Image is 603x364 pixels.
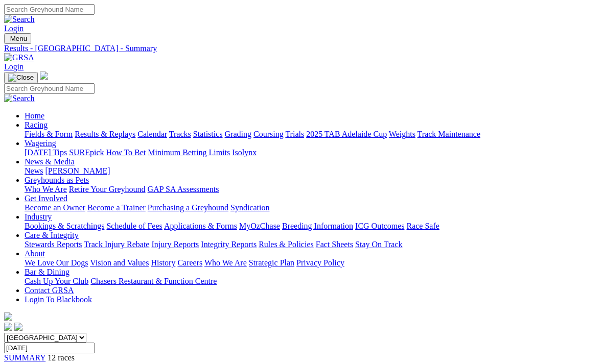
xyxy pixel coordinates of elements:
[25,240,82,249] a: Stewards Reports
[25,185,67,193] a: Who We Are
[25,111,44,120] a: Home
[4,53,34,62] img: GRSA
[25,166,43,175] a: News
[25,120,48,129] a: Racing
[204,258,247,267] a: Who We Are
[106,222,162,230] a: Schedule of Fees
[4,4,95,15] input: Search
[193,130,223,138] a: Statistics
[177,258,202,267] a: Careers
[25,148,67,157] a: [DATE] Tips
[4,62,24,71] a: Login
[25,130,73,138] a: Fields & Form
[151,240,199,249] a: Injury Reports
[25,148,599,157] div: Wagering
[285,130,304,138] a: Trials
[230,203,269,212] a: Syndication
[148,203,228,212] a: Purchasing a Greyhound
[84,240,149,249] a: Track Injury Rebate
[25,166,599,176] div: News & Media
[25,277,599,286] div: Bar & Dining
[355,240,402,249] a: Stay On Track
[4,44,599,53] a: Results - [GEOGRAPHIC_DATA] - Summary
[164,222,237,230] a: Applications & Forms
[406,222,439,230] a: Race Safe
[296,258,344,267] a: Privacy Policy
[25,258,599,268] div: About
[25,295,92,304] a: Login To Blackbook
[4,94,35,103] img: Search
[418,130,480,138] a: Track Maintenance
[389,130,415,138] a: Weights
[253,130,284,138] a: Coursing
[4,33,31,44] button: Toggle navigation
[25,139,56,148] a: Wagering
[25,203,599,212] div: Get Involved
[225,130,251,138] a: Grading
[40,71,48,80] img: logo-grsa-white.png
[69,185,146,193] a: Retire Your Greyhound
[4,72,38,83] button: Toggle navigation
[10,35,27,42] span: Menu
[137,130,167,138] a: Calendar
[316,240,353,249] a: Fact Sheets
[169,130,191,138] a: Tracks
[355,222,404,230] a: ICG Outcomes
[151,258,175,267] a: History
[90,258,149,267] a: Vision and Values
[25,249,45,258] a: About
[25,176,89,184] a: Greyhounds as Pets
[45,166,110,175] a: [PERSON_NAME]
[25,277,88,285] a: Cash Up Your Club
[25,212,52,221] a: Industry
[25,222,104,230] a: Bookings & Scratchings
[4,343,95,353] input: Select date
[69,148,104,157] a: SUREpick
[4,323,12,331] img: facebook.svg
[201,240,257,249] a: Integrity Reports
[25,222,599,231] div: Industry
[87,203,146,212] a: Become a Trainer
[232,148,257,157] a: Isolynx
[282,222,353,230] a: Breeding Information
[4,312,12,321] img: logo-grsa-white.png
[25,130,599,139] div: Racing
[8,74,34,82] img: Close
[25,286,74,295] a: Contact GRSA
[25,258,88,267] a: We Love Our Dogs
[259,240,314,249] a: Rules & Policies
[25,203,85,212] a: Become an Owner
[75,130,135,138] a: Results & Replays
[14,323,22,331] img: twitter.svg
[239,222,280,230] a: MyOzChase
[306,130,387,138] a: 2025 TAB Adelaide Cup
[25,194,67,203] a: Get Involved
[90,277,217,285] a: Chasers Restaurant & Function Centre
[148,148,230,157] a: Minimum Betting Limits
[4,15,35,24] img: Search
[25,268,69,276] a: Bar & Dining
[25,157,75,166] a: News & Media
[25,240,599,249] div: Care & Integrity
[48,353,75,362] span: 12 races
[148,185,219,193] a: GAP SA Assessments
[4,24,24,33] a: Login
[25,231,79,239] a: Care & Integrity
[4,353,45,362] a: SUMMARY
[249,258,294,267] a: Strategic Plan
[106,148,146,157] a: How To Bet
[25,185,599,194] div: Greyhounds as Pets
[4,83,95,94] input: Search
